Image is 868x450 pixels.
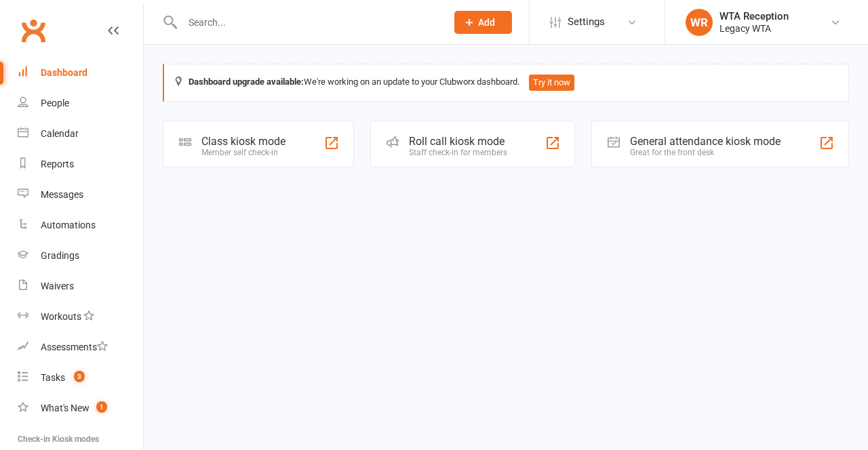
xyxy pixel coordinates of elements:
strong: Dashboard upgrade available: [189,77,304,87]
span: Add [478,17,495,28]
span: 1 [96,401,107,413]
span: Settings [568,7,605,37]
button: Try it now [529,75,574,91]
div: Dashboard [41,67,87,78]
div: What's New [41,403,90,413]
div: People [41,98,69,108]
div: Workouts [41,311,81,322]
a: Tasks 3 [18,363,143,393]
a: Dashboard [18,58,143,88]
div: General attendance kiosk mode [630,135,781,148]
input: Search... [178,13,437,32]
a: Gradings [18,241,143,271]
a: Clubworx [16,14,50,47]
div: WTA Reception [719,10,789,22]
div: Calendar [41,128,79,139]
div: Assessments [41,342,108,352]
a: People [18,88,143,119]
span: 3 [74,371,85,382]
div: Waivers [41,281,74,291]
a: Calendar [18,119,143,149]
a: Messages [18,180,143,210]
div: Legacy WTA [719,22,789,35]
a: Reports [18,149,143,180]
div: Gradings [41,250,79,261]
div: Staff check-in for members [409,148,507,157]
div: Roll call kiosk mode [409,135,507,148]
div: Tasks [41,372,65,383]
a: Assessments [18,332,143,363]
a: What's New1 [18,393,143,424]
div: Member self check-in [201,148,285,157]
div: We're working on an update to your Clubworx dashboard. [163,64,849,102]
div: Reports [41,159,74,169]
div: Automations [41,220,96,230]
div: Class kiosk mode [201,135,285,148]
a: Workouts [18,302,143,332]
button: Add [454,11,512,34]
div: Great for the front desk [630,148,781,157]
div: WR [686,9,713,36]
a: Waivers [18,271,143,302]
div: Messages [41,189,83,200]
a: Automations [18,210,143,241]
